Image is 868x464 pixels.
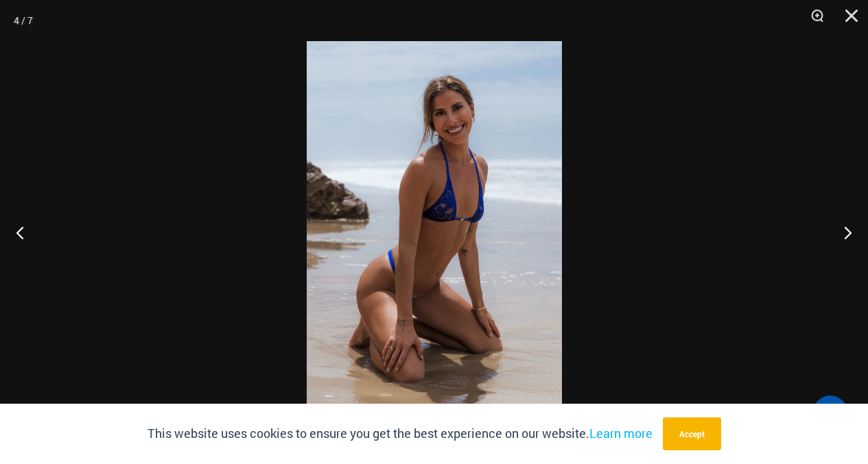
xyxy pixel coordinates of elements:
[307,41,562,423] img: Island Heat Ocean 309 Top 421 Bottom 03
[817,198,868,267] button: Next
[14,10,33,31] div: 4 / 7
[589,425,653,441] a: Learn more
[663,417,721,450] button: Accept
[148,424,653,444] p: This website uses cookies to ensure you get the best experience on our website.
